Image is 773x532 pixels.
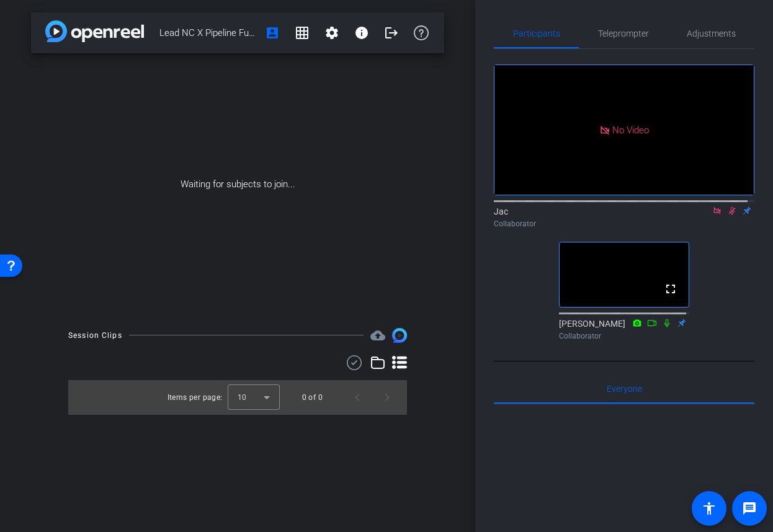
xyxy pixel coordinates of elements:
img: app-logo [45,20,144,42]
div: Collaborator [559,330,689,342]
mat-icon: account_box [265,25,280,40]
div: 0 of 0 [302,391,323,404]
mat-icon: fullscreen [663,282,678,296]
span: Everyone [607,384,642,393]
span: Adjustments [687,29,736,38]
mat-icon: logout [384,25,399,40]
div: Waiting for subjects to join... [31,53,444,316]
span: Teleprompter [598,29,649,38]
img: Session clips [392,328,407,343]
span: Participants [513,29,560,38]
mat-icon: grid_on [295,25,310,40]
span: Lead NC X Pipeline Fund Interview [159,20,257,45]
div: Session Clips [68,329,122,342]
span: No Video [612,124,649,135]
div: Collaborator [494,218,754,229]
mat-icon: accessibility [702,501,717,516]
button: Previous page [342,383,372,412]
mat-icon: cloud_upload [370,328,385,343]
div: Items per page: [168,391,223,404]
button: Next page [372,383,402,412]
mat-icon: message [742,501,757,516]
div: Jac [494,205,754,229]
span: Destinations for your clips [370,328,385,343]
div: [PERSON_NAME] [559,317,689,342]
mat-icon: settings [324,25,339,40]
mat-icon: info [354,25,369,40]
